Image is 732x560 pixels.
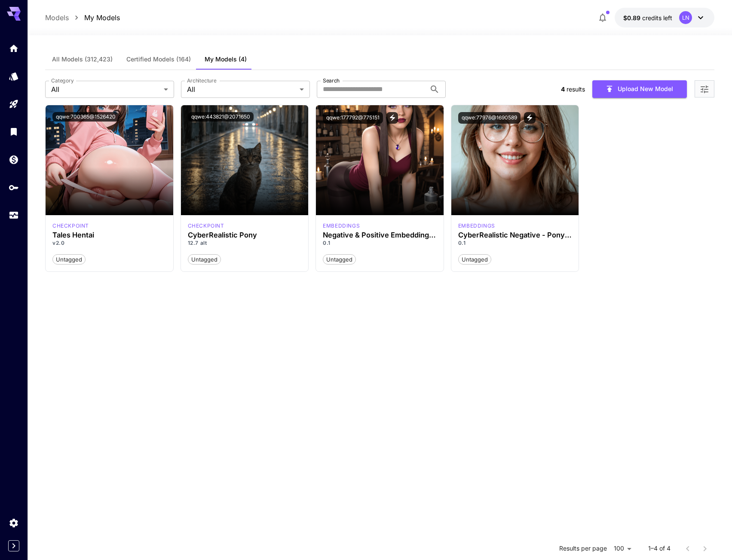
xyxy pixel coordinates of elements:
[187,77,216,84] label: Architecture
[323,77,340,84] label: Search
[9,99,19,110] div: Playground
[561,85,565,93] span: 4
[52,254,86,265] button: Untagged
[45,12,69,23] a: Models
[458,239,572,247] p: 0.1
[459,256,491,264] span: Untagged
[126,55,191,63] span: Certified Models (164)
[52,55,113,63] span: All Models (312,423)
[610,542,634,555] div: 100
[188,231,302,239] h3: CyberRealistic Pony
[9,154,19,165] div: Wallet
[8,540,19,551] button: Expand sidebar
[188,239,302,247] p: 12.7 alt
[188,222,224,230] p: checkpoint
[323,239,437,247] p: 0.1
[9,517,19,528] div: Settings
[567,85,585,93] span: results
[9,126,19,137] div: Library
[205,55,247,63] span: My Models (4)
[9,210,19,221] div: Usage
[52,222,89,230] div: SDXL 1.0
[51,77,74,84] label: Category
[323,112,383,124] button: qqwe:177792@775151
[648,545,671,553] p: 1–4 of 4
[188,256,221,264] span: Untagged
[9,43,19,54] div: Home
[53,256,85,264] span: Untagged
[9,71,19,82] div: Models
[458,112,521,124] button: qqwe:77976@1690589
[679,11,692,24] div: LN
[559,545,607,553] p: Results per page
[323,222,360,230] div: Pony
[642,14,672,21] span: credits left
[323,256,355,264] span: Untagged
[623,13,672,22] div: $0.88583
[323,222,360,230] p: embeddings
[188,222,224,230] div: Pony
[52,231,166,239] h3: Tales Hentai
[52,112,119,122] button: qqwe:700365@1526420
[615,8,714,27] button: $0.88583LN
[323,254,356,265] button: Untagged
[524,112,536,124] button: View trigger words
[458,222,495,230] p: embeddings
[623,14,642,21] span: $0.89
[84,12,120,23] a: My Models
[51,84,160,94] span: All
[9,182,19,193] div: API Keys
[458,222,495,230] div: Pony
[592,80,687,98] button: Upload New Model
[52,222,89,230] p: checkpoint
[52,239,166,247] p: v2.0
[386,112,398,124] button: View trigger words
[188,254,221,265] button: Untagged
[458,254,491,265] button: Untagged
[323,231,437,239] h3: Negative & Positive Embeddings By Stable Yogi
[699,84,710,94] button: Open more filters
[187,84,296,94] span: All
[45,12,120,23] nav: breadcrumb
[458,231,572,239] h3: CyberRealistic Negative - Pony v2.0
[188,112,254,122] button: qqwe:443821@2071650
